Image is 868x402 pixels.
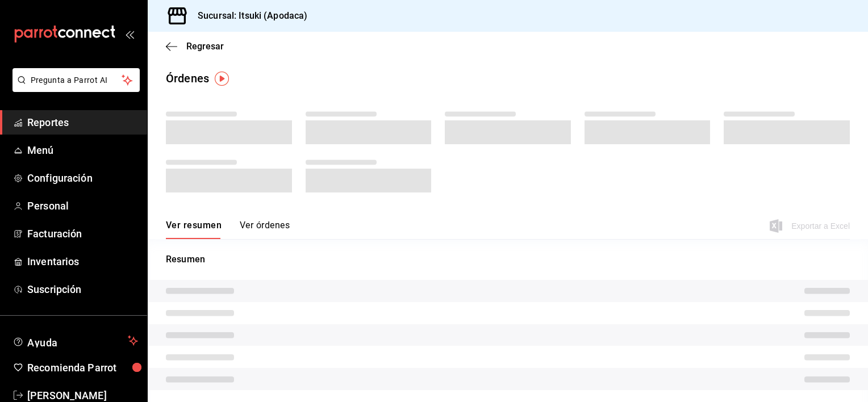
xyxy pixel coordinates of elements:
span: Regresar [186,41,224,52]
font: Configuración [27,172,93,184]
font: [PERSON_NAME] [27,390,107,401]
font: Recomienda Parrot [27,362,116,374]
button: Ver órdenes [240,220,290,239]
font: Facturación [27,228,82,240]
div: Pestañas de navegación [166,220,290,239]
font: Ver resumen [166,220,222,231]
img: Marcador de información sobre herramientas [215,72,229,86]
font: Personal [27,200,69,212]
button: Pregunta a Parrot AI [12,68,140,92]
button: open_drawer_menu [125,30,134,39]
font: Inventarios [27,256,79,267]
font: Suscripción [27,283,81,295]
span: Ayuda [27,334,123,347]
div: Órdenes [166,70,209,87]
font: Reportes [27,116,69,128]
a: Pregunta a Parrot AI [8,82,140,94]
h3: Sucursal: Itsuki (Apodaca) [189,9,307,23]
button: Regresar [166,41,224,52]
p: Resumen [166,253,850,266]
font: Menú [27,144,54,156]
span: Pregunta a Parrot AI [31,74,122,86]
